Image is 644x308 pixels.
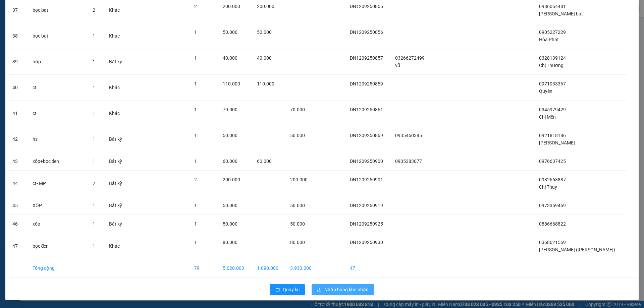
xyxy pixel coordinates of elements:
span: 1 [194,159,197,164]
span: 2 [93,181,95,186]
span: 0905383077 [395,159,422,164]
td: 5.020.000 [217,259,252,278]
td: 38 [7,23,27,49]
button: rollbackQuay lại [270,284,305,295]
span: 1 [93,203,95,208]
span: 70.000 [290,107,305,112]
span: 50.000 [223,29,237,35]
td: Khác [104,75,128,101]
span: 70.000 [223,107,237,112]
td: 40 [7,75,27,101]
span: 1 [194,221,197,227]
span: 80.000 [290,240,305,245]
span: 200.000 [257,4,274,9]
span: 50.000 [290,221,305,227]
span: 1 [194,81,197,86]
td: 43 [7,152,27,171]
span: 2 [194,177,197,182]
span: 0905227229 [539,29,566,35]
span: 50.000 [223,203,237,208]
span: download [317,287,322,293]
td: Khác [104,101,128,126]
span: 2 [93,7,95,13]
span: DN1209250930 [350,240,383,245]
span: Chị Mến [539,114,556,120]
span: 110.000 [223,81,240,86]
td: 79 [189,259,217,278]
td: Bất kỳ [104,171,128,196]
span: 2 [194,4,197,9]
span: Quay lại [283,286,300,293]
td: Bất kỳ [104,152,128,171]
td: 1.090.000 [252,259,285,278]
span: 0982663887 [539,177,566,182]
span: 200.000 [223,4,240,9]
td: 47 [344,259,390,278]
td: 41 [7,101,27,126]
span: 200.000 [223,177,240,182]
span: 0973359469 [539,203,566,208]
td: hộp [27,49,87,75]
span: 0976637425 [539,159,566,164]
span: 0935460385 [395,133,422,138]
td: Bất kỳ [104,49,128,75]
td: hs [27,126,87,152]
span: DN1209250901 [350,177,383,182]
span: 40.000 [257,55,272,61]
span: DN1209250859 [350,81,383,86]
span: 110.000 [257,81,274,86]
td: 46 [7,215,27,233]
span: 50.000 [223,133,237,138]
td: Bất kỳ [104,215,128,233]
span: 1 [93,59,95,64]
span: 1 [93,159,95,164]
span: 60.000 [257,159,272,164]
span: 1 [93,136,95,142]
td: 42 [7,126,27,152]
td: Bất kỳ [104,196,128,215]
span: 60.000 [223,159,237,164]
span: vũ [395,63,400,68]
span: 0886668822 [539,221,566,227]
span: 1 [194,29,197,35]
span: DN1209250861 [350,107,383,112]
span: 0986064481 [539,4,566,9]
span: 50.000 [290,133,305,138]
span: rollback [275,287,280,293]
span: 1 [194,55,197,61]
span: [PERSON_NAME] ([PERSON_NAME]) [539,247,615,252]
span: 1 [194,203,197,208]
span: [PERSON_NAME] [539,140,575,145]
span: 50.000 [290,203,305,208]
span: 1 [93,33,95,39]
td: 47 [7,233,27,259]
span: 1 [93,221,95,227]
span: DN1209250925 [350,221,383,227]
span: 1 [194,240,197,245]
span: 1 [93,111,95,116]
span: DN1209250900 [350,159,383,164]
span: DN1209250855 [350,4,383,9]
td: Tổng cộng [27,259,87,278]
span: 200.000 [290,177,308,182]
span: Hòa Phát [539,37,559,42]
span: 0368621569 [539,240,566,245]
span: 80.000 [223,240,237,245]
span: 03266272499 [395,55,425,61]
span: [PERSON_NAME] bạt [539,11,583,16]
span: Chị Thương [539,63,563,68]
td: Bất kỳ [104,126,128,152]
td: 44 [7,171,27,196]
span: Chị Thuỷ [539,184,557,190]
td: XỐP [27,196,87,215]
span: 50.000 [257,29,272,35]
button: downloadNhập hàng kho nhận [312,284,374,295]
span: Quyên. [539,88,554,94]
span: DN1209250869 [350,133,383,138]
span: 0971033367 [539,81,566,86]
td: ct [27,75,87,101]
td: ct [27,101,87,126]
span: 1 [194,107,197,112]
span: 40.000 [223,55,237,61]
span: DN1209250919 [350,203,383,208]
